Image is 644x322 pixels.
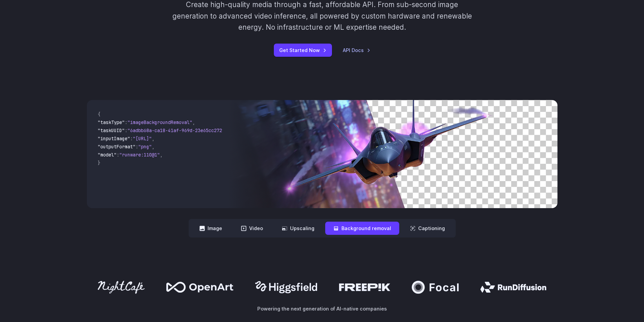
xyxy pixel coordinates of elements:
span: } [98,160,100,166]
span: "taskType" [98,119,125,125]
span: "imageBackgroundRemoval" [127,119,192,125]
span: : [136,144,138,150]
span: , [192,119,195,125]
button: Background removal [325,222,399,235]
p: Powering the next generation of AI-native companies [87,305,557,313]
span: "outputFormat" [98,144,136,150]
span: , [152,144,154,150]
span: "inputImage" [98,135,130,142]
span: : [125,119,127,125]
span: "runware:110@1" [119,152,160,158]
span: "[URL]" [133,135,152,142]
span: "6adbb68a-ca18-41af-969d-23e65cc2729c" [127,127,230,133]
button: Image [191,222,230,235]
a: API Docs [343,46,371,54]
a: Get Started Now [274,44,332,57]
button: Upscaling [274,222,323,235]
button: Video [233,222,271,235]
span: "png" [138,144,152,150]
span: , [160,152,163,158]
span: : [117,152,119,158]
span: "model" [98,152,117,158]
span: { [98,111,100,117]
img: Futuristic stealth jet streaking through a neon-lit cityscape with glowing purple exhaust [228,100,557,208]
span: "taskUUID" [98,127,125,133]
span: , [152,135,154,142]
button: Captioning [402,222,453,235]
span: : [130,135,133,142]
span: : [125,127,127,133]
